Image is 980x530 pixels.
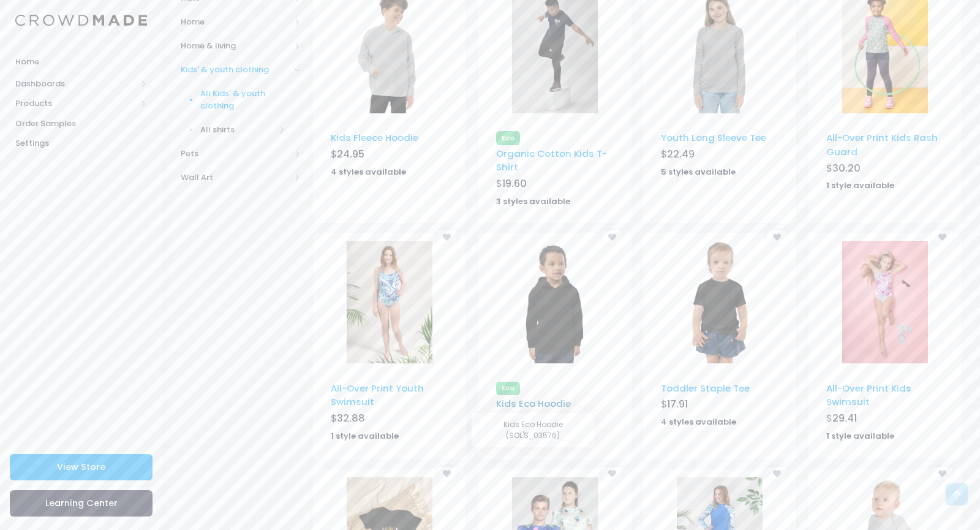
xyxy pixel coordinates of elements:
span: Home [15,56,147,68]
div: $ [331,411,448,428]
a: All Kids' & youth clothing [165,82,301,118]
span: 32.88 [337,411,365,425]
div: $ [331,147,448,164]
strong: 5 styles available [661,166,736,178]
div: $ [661,397,778,414]
span: Products [15,97,137,110]
strong: 4 styles available [661,416,736,428]
span: Home [181,16,290,28]
span: 30.20 [832,161,861,175]
span: All Kids' & youth clothing [200,88,286,112]
a: All-Over Print Youth Swimsuit [331,382,424,408]
strong: 1 style available [826,430,894,442]
span: Pets [181,148,290,160]
strong: 1 style available [331,430,399,442]
div: Kids Eco Hoodie (SOL'S_03576) [472,413,594,447]
span: 22.49 [667,147,695,161]
a: Learning Center [10,490,153,517]
span: Eco [496,131,521,145]
span: Order Samples [15,118,147,130]
a: All-Over Print Kids Swimsuit [826,382,911,408]
div: $ [496,176,614,194]
div: $ [661,147,778,164]
span: 19.60 [502,176,527,191]
span: All shirts [200,124,276,136]
a: View Store [10,454,153,480]
strong: 3 styles available [496,195,570,207]
span: 29.41 [832,411,857,425]
a: Kids Fleece Hoodie [331,131,418,144]
a: Organic Cotton Kids T-Shirt [496,147,607,173]
a: Kids Eco Hoodie [496,397,571,410]
a: All-Over Print Kids Rash Guard [826,131,938,157]
div: $ [826,411,944,428]
span: 17.91 [667,397,688,411]
a: Toddler Staple Tee [661,382,750,395]
strong: 4 styles available [331,166,406,178]
img: Logo [15,15,147,26]
span: Learning Center [45,497,118,509]
span: View Store [57,461,105,473]
span: 24.95 [337,147,364,161]
span: Kids' & youth clothing [181,64,290,76]
div: $ [826,161,944,178]
span: Wall Art [181,172,290,184]
a: Youth Long Sleeve Tee [661,131,766,144]
span: Eco [496,382,521,395]
strong: 1 style available [826,180,894,191]
span: Home & living [181,40,290,52]
span: Dashboards [15,78,137,90]
span: Settings [15,137,147,150]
